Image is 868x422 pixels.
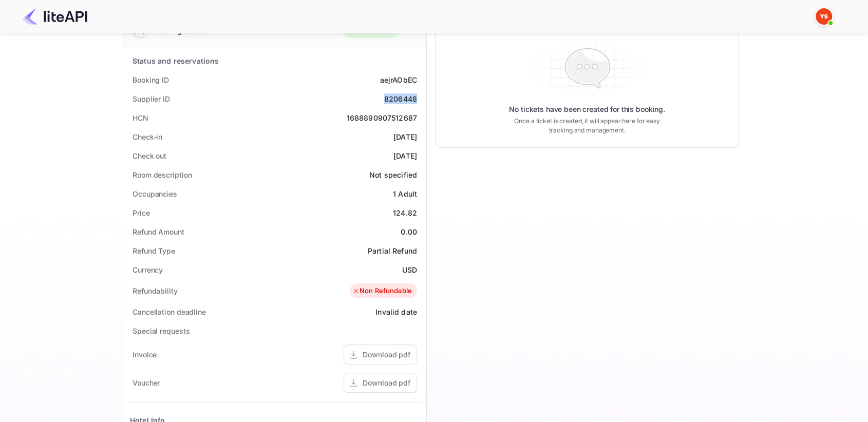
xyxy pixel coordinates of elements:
p: Once a ticket is created, it will appear here for easy tracking and management. [506,117,668,135]
div: Download pdf [363,349,410,360]
div: Check out [133,150,166,161]
div: Refundability [133,285,178,296]
div: HCN [133,112,148,123]
div: 1 Adult [393,188,417,199]
div: 8206448 [384,93,417,104]
div: Download pdf [363,377,410,388]
div: Refund Type [133,245,175,256]
div: Cancellation deadline [133,306,206,317]
div: [DATE] [393,131,417,142]
div: Occupancies [133,188,177,199]
div: Invalid date [375,306,417,317]
div: Supplier ID [133,93,170,104]
div: Voucher [133,377,160,388]
div: Invoice [133,349,157,360]
div: Check-in [133,131,162,142]
p: No tickets have been created for this booking. [509,104,665,114]
div: USD [402,264,417,275]
div: Room description [133,169,192,180]
div: [DATE] [393,150,417,161]
div: 1688890907512687 [347,112,417,123]
div: Price [133,207,150,218]
div: Status and reservations [133,55,219,66]
div: Not specified [369,169,417,180]
div: Non Refundable [352,286,412,296]
img: LiteAPI Logo [23,8,87,25]
div: Booking ID [133,74,169,85]
div: Partial Refund [368,245,417,256]
div: 124.82 [393,207,417,218]
img: Yandex Support [816,8,832,25]
div: aejrAObEC [380,74,417,85]
div: Currency [133,264,163,275]
div: Special requests [133,325,190,336]
div: Refund Amount [133,226,184,237]
div: 0.00 [401,226,417,237]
